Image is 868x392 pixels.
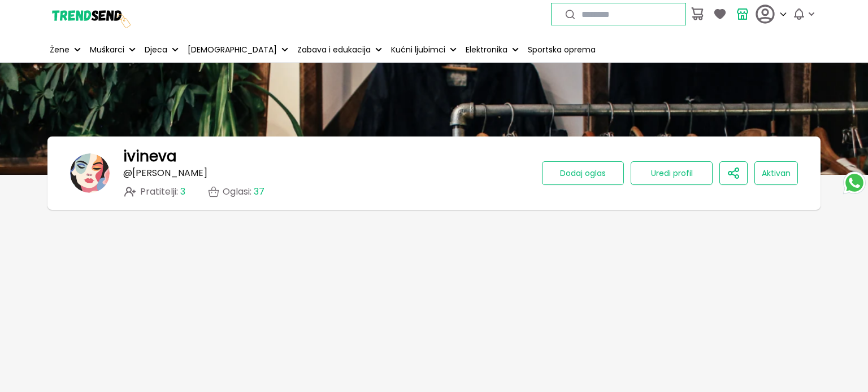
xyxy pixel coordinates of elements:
[223,187,264,197] p: Oglasi :
[47,37,83,62] button: Žene
[88,37,138,62] button: Muškarci
[297,44,371,56] p: Zabava i edukacija
[254,185,264,198] span: 37
[560,168,606,179] span: Dodaj oglas
[145,44,167,56] p: Djeca
[463,37,521,62] button: Elektronika
[295,37,384,62] button: Zabava i edukacija
[50,44,70,56] p: Žene
[188,44,277,56] p: [DEMOGRAPHIC_DATA]
[526,37,598,62] a: Sportska oprema
[180,185,185,198] span: 3
[90,44,124,56] p: Muškarci
[123,148,176,165] h1: ivineva
[185,37,290,62] button: [DEMOGRAPHIC_DATA]
[754,161,798,185] button: Aktivan
[123,168,207,178] p: @ [PERSON_NAME]
[391,44,445,56] p: Kućni ljubimci
[142,37,181,62] button: Djeca
[542,161,624,185] button: Dodaj oglas
[389,37,459,62] button: Kućni ljubimci
[70,153,110,193] img: banner
[466,44,507,56] p: Elektronika
[140,187,185,197] span: Pratitelji :
[631,161,713,185] button: Uredi profil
